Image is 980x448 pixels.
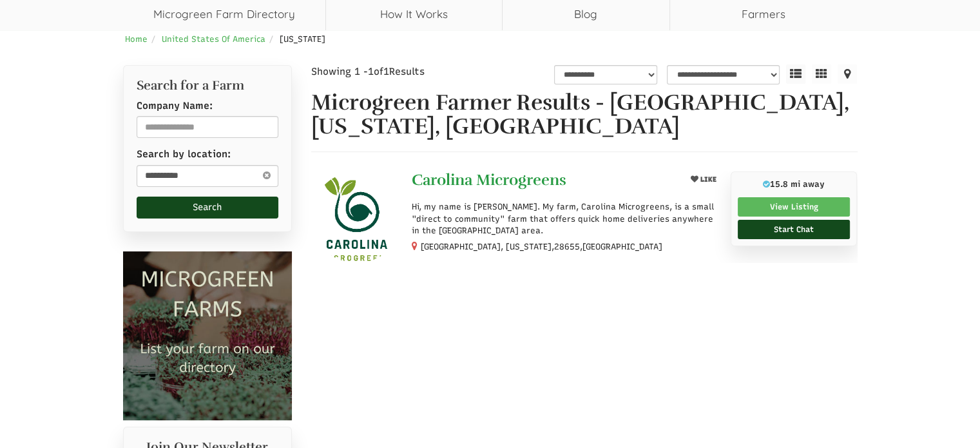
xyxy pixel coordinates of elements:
a: United States Of America [162,34,265,44]
a: Carolina Microgreens [412,171,675,191]
p: Hi, my name is [PERSON_NAME]. My farm, Carolina Microgreens, is a small "direct to community" far... [412,201,720,237]
span: 1 [368,66,374,77]
h1: Microgreen Farmer Results - [GEOGRAPHIC_DATA], [US_STATE], [GEOGRAPHIC_DATA] [311,91,858,139]
label: Company Name: [137,99,213,113]
h2: Search for a Farm [137,79,279,93]
span: [GEOGRAPHIC_DATA] [582,241,662,253]
a: Home [125,34,148,44]
span: 28655 [554,241,580,253]
p: 15.8 mi away [738,179,850,190]
span: 1 [383,66,389,77]
span: [US_STATE] [280,34,325,44]
span: Carolina Microgreens [412,170,566,190]
a: View Listing [738,197,850,217]
select: overall_rating_filter-1 [554,65,657,84]
select: sortbox-1 [667,65,780,84]
small: [GEOGRAPHIC_DATA], [US_STATE], , [421,242,662,251]
label: Search by location: [137,148,231,161]
button: Search [137,197,279,219]
img: Carolina Microgreens [311,171,402,262]
span: LIKE [698,175,716,184]
button: LIKE [686,171,721,188]
img: Microgreen Farms list your microgreen farm today [123,251,293,421]
a: Start Chat [738,220,850,239]
div: Showing 1 - of Results [311,65,493,79]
